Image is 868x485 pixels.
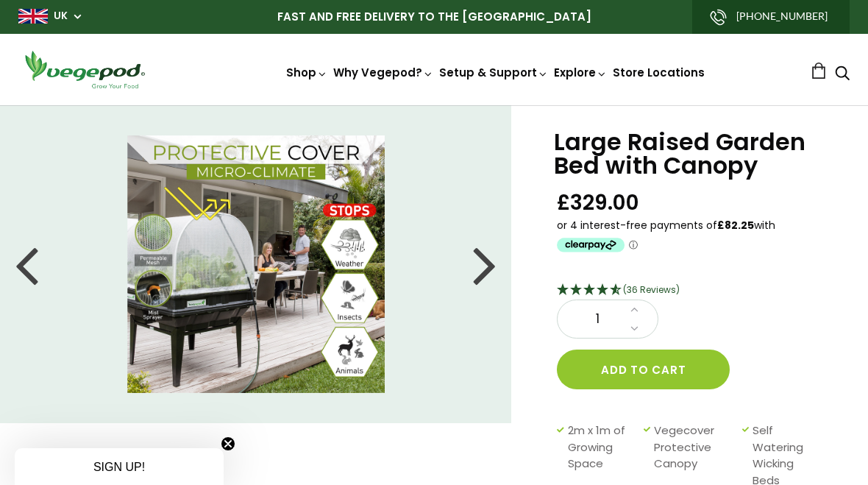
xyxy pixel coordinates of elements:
h1: Large Raised Garden Bed with Canopy [554,130,831,177]
span: SIGN UP! [93,461,145,473]
img: gb_large.png [18,9,48,24]
a: Setup & Support [439,65,548,80]
div: SIGN UP!Close teaser [15,448,224,485]
a: Shop [286,65,327,80]
img: Large Raised Garden Bed with Canopy [127,135,385,393]
div: 4.67 Stars - 36 Reviews [557,281,831,300]
span: £329.00 [557,189,639,216]
a: Decrease quantity by 1 [626,319,643,339]
a: Increase quantity by 1 [626,300,643,319]
a: UK [54,9,68,24]
span: (36 Reviews) [623,283,680,296]
a: Explore [554,65,607,80]
img: Vegepod [18,49,151,91]
a: Store Locations [613,65,705,80]
button: Add to cart [557,350,730,389]
span: 1 [572,310,622,329]
button: Close teaser [221,436,235,451]
a: Why Vegepod? [333,65,433,80]
a: Search [835,67,850,82]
